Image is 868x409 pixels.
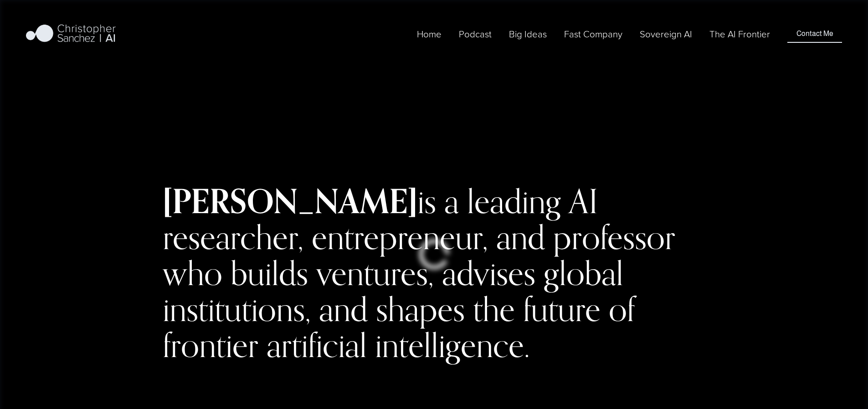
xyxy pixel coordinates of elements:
[163,180,417,221] strong: [PERSON_NAME]
[640,26,692,41] a: Sovereign AI
[709,26,770,41] a: The AI Frontier
[26,23,116,46] img: Christopher Sanchez | AI
[417,26,442,41] a: Home
[509,26,547,41] a: folder dropdown
[163,183,705,363] h2: is a leading AI researcher, entrepreneur, and professor who builds ventures, advises global insti...
[564,27,622,41] span: Fast Company
[787,25,842,42] a: Contact Me
[509,27,547,41] span: Big Ideas
[459,26,492,41] a: Podcast
[564,26,622,41] a: folder dropdown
